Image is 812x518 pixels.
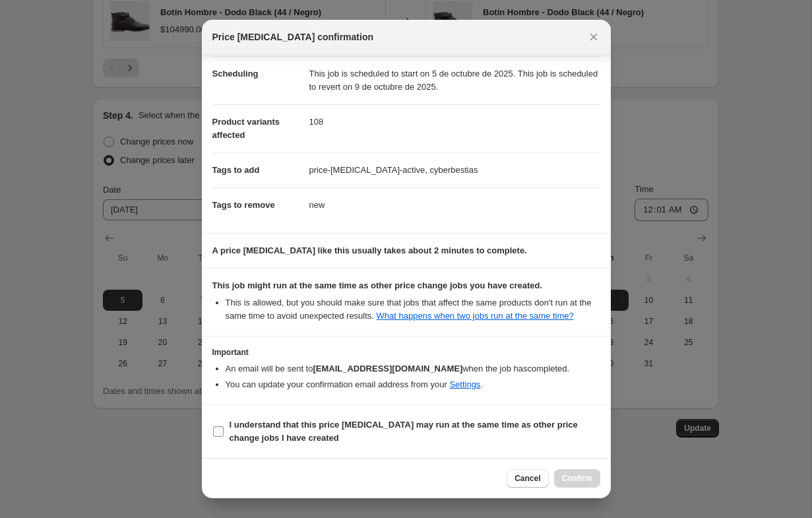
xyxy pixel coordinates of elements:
span: Cancel [515,473,540,484]
li: This is allowed, but you should make sure that jobs that affect the same products don ' t run at ... [226,296,600,323]
span: Scheduling [212,69,259,79]
span: Price [MEDICAL_DATA] confirmation [212,30,374,44]
dd: price-[MEDICAL_DATA]-active, cyberbestias [309,152,600,187]
li: You can update your confirmation email address from your . [226,378,600,391]
b: A price [MEDICAL_DATA] like this usually takes about 2 minutes to complete. [212,245,527,255]
button: Cancel [507,469,548,488]
dd: This job is scheduled to start on 5 de octubre de 2025. This job is scheduled to revert on 9 de o... [309,56,600,104]
dd: new [309,187,600,222]
span: Tags to add [212,165,260,175]
h3: Important [212,347,600,358]
button: Close [584,28,603,46]
a: What happens when two jobs run at the same time? [377,311,574,321]
span: Tags to remove [212,200,275,210]
b: This job might run at the same time as other price change jobs you have created. [212,280,543,290]
b: [EMAIL_ADDRESS][DOMAIN_NAME] [313,364,462,373]
li: An email will be sent to when the job has completed . [226,362,600,375]
b: I understand that this price [MEDICAL_DATA] may run at the same time as other price change jobs I... [230,420,578,443]
a: Settings [449,379,480,389]
span: Product variants affected [212,117,280,140]
dd: 108 [309,104,600,139]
